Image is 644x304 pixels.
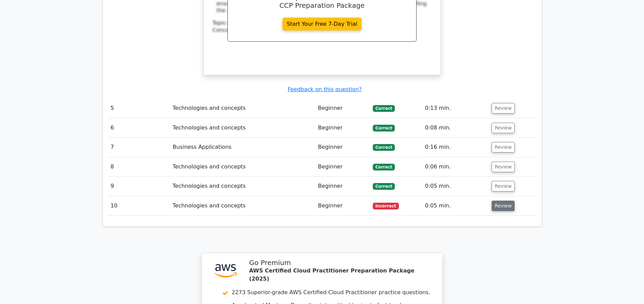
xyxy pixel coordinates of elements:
[373,164,395,170] span: Correct
[422,99,489,118] td: 0:13 min.
[170,177,315,196] td: Technologies and concepts
[492,103,515,114] button: Review
[170,196,315,216] td: Technologies and concepts
[422,138,489,157] td: 0:16 min.
[492,123,515,133] button: Review
[213,27,432,34] div: Concept:
[315,196,370,216] td: Beginner
[373,203,399,209] span: Incorrect
[373,105,395,112] span: Correct
[315,157,370,177] td: Beginner
[288,86,362,93] a: Feedback on this question?
[422,196,489,216] td: 0:05 min.
[492,201,515,211] button: Review
[315,118,370,138] td: Beginner
[108,157,170,177] td: 8
[170,157,315,177] td: Technologies and concepts
[282,18,362,31] a: Start Your Free 7-Day Trial
[492,181,515,191] button: Review
[108,196,170,216] td: 10
[373,183,395,190] span: Correct
[315,99,370,118] td: Beginner
[422,157,489,177] td: 0:06 min.
[422,118,489,138] td: 0:08 min.
[422,177,489,196] td: 0:05 min.
[108,99,170,118] td: 5
[315,177,370,196] td: Beginner
[108,177,170,196] td: 9
[373,125,395,131] span: Correct
[170,138,315,157] td: Business Applications
[170,118,315,138] td: Technologies and concepts
[213,20,432,27] div: Topic:
[315,138,370,157] td: Beginner
[373,144,395,151] span: Correct
[492,162,515,172] button: Review
[170,99,315,118] td: Technologies and concepts
[108,138,170,157] td: 7
[108,118,170,138] td: 6
[492,142,515,153] button: Review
